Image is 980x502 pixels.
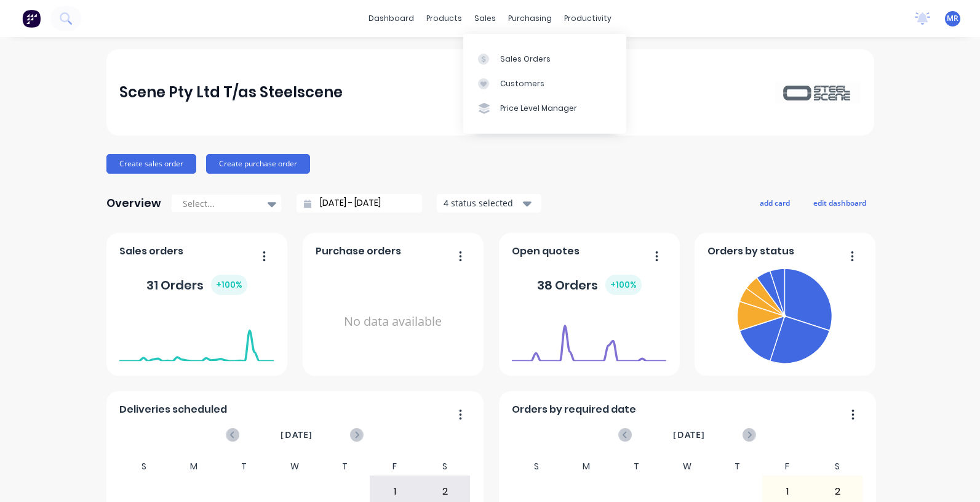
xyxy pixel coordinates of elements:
[106,191,161,216] div: Overview
[463,71,626,96] a: Customers
[362,9,420,28] a: dashboard
[146,275,247,295] div: 31 Orders
[502,9,558,28] div: purchasing
[370,458,420,476] div: F
[605,275,642,295] div: + 100 %
[420,9,468,28] div: products
[211,275,247,295] div: + 100 %
[316,244,401,259] span: Purchase orders
[812,458,862,476] div: S
[712,458,762,476] div: T
[500,103,577,114] div: Price Level Manager
[762,458,813,476] div: F
[537,275,642,295] div: 38 Orders
[119,244,183,259] span: Sales orders
[500,78,544,89] div: Customers
[106,154,196,174] button: Create sales order
[444,196,521,209] div: 4 status selected
[437,194,541,213] button: 4 status selected
[775,81,861,103] img: Scene Pty Ltd T/as Steelscene
[512,244,580,259] span: Open quotes
[500,54,551,65] div: Sales Orders
[707,244,794,259] span: Orders by status
[468,9,502,28] div: sales
[169,458,220,476] div: M
[319,458,370,476] div: T
[562,458,612,476] div: M
[269,458,320,476] div: W
[119,458,169,476] div: S
[558,9,618,28] div: productivity
[612,458,662,476] div: T
[316,264,470,380] div: No data available
[219,458,269,476] div: T
[119,80,343,105] div: Scene Pty Ltd T/as Steelscene
[22,9,41,28] img: Factory
[281,428,313,442] span: [DATE]
[752,195,798,211] button: add card
[662,458,712,476] div: W
[206,154,310,174] button: Create purchase order
[511,458,562,476] div: S
[463,46,626,71] a: Sales Orders
[420,458,470,476] div: S
[463,96,626,121] a: Price Level Manager
[673,428,705,442] span: [DATE]
[947,13,958,24] span: MR
[805,195,874,211] button: edit dashboard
